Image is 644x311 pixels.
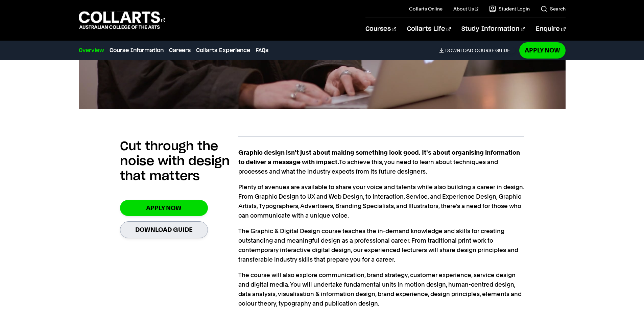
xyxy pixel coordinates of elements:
[407,18,451,40] a: Collarts Life
[120,221,208,238] a: Download Guide
[256,46,268,54] a: FAQs
[110,46,164,54] a: Course Information
[519,42,566,58] a: Apply Now
[453,5,478,12] a: About Us
[120,200,208,216] a: Apply Now
[196,46,250,54] a: Collarts Experience
[120,139,238,184] h2: Cut through the noise with design that matters
[489,5,530,12] a: Student Login
[541,5,566,12] a: Search
[238,182,524,220] p: Plenty of avenues are available to share your voice and talents while also building a career in d...
[536,18,565,40] a: Enquire
[445,47,473,53] span: Download
[439,47,515,53] a: DownloadCourse Guide
[79,10,165,30] div: Go to homepage
[409,5,443,12] a: Collarts Online
[365,18,396,40] a: Courses
[169,46,191,54] a: Careers
[238,148,524,176] p: To achieve this, you need to learn about techniques and processes and what the industry expects f...
[238,270,524,308] p: The course will also explore communication, brand strategy, customer experience, service design a...
[461,18,525,40] a: Study Information
[238,226,524,264] p: The Graphic & Digital Design course teaches the in-demand knowledge and skills for creating outst...
[79,46,104,54] a: Overview
[238,149,520,165] strong: Graphic design isn't just about making something look good. It's about organising information to ...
